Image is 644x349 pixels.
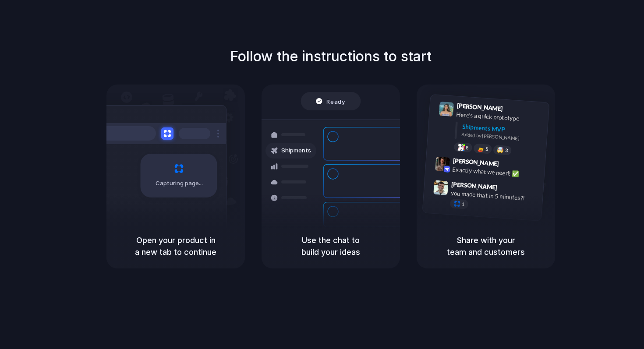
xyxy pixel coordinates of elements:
div: you made that in 5 minutes?! [450,188,538,203]
h5: Open your product in a new tab to continue [117,234,234,258]
div: Exactly what we need! ✅ [452,165,540,180]
span: 8 [466,145,469,150]
span: [PERSON_NAME] [456,101,503,113]
span: [PERSON_NAME] [453,155,499,168]
div: Here's a quick prototype [456,109,544,124]
h5: Share with your team and customers [427,234,545,258]
span: 1 [462,202,465,207]
div: Added by [PERSON_NAME] [461,131,542,144]
span: Ready [327,97,345,106]
div: Shipments MVP [462,122,543,136]
span: 9:41 AM [506,105,524,115]
span: 5 [485,146,488,151]
span: 9:47 AM [500,183,518,194]
h1: Follow the instructions to start [230,46,432,67]
span: 3 [505,148,508,152]
span: 9:42 AM [502,160,520,170]
span: [PERSON_NAME] [451,179,498,192]
span: Shipments [281,146,311,155]
div: 🤯 [497,147,504,153]
span: Capturing page [156,179,204,188]
h5: Use the chat to build your ideas [272,234,389,258]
